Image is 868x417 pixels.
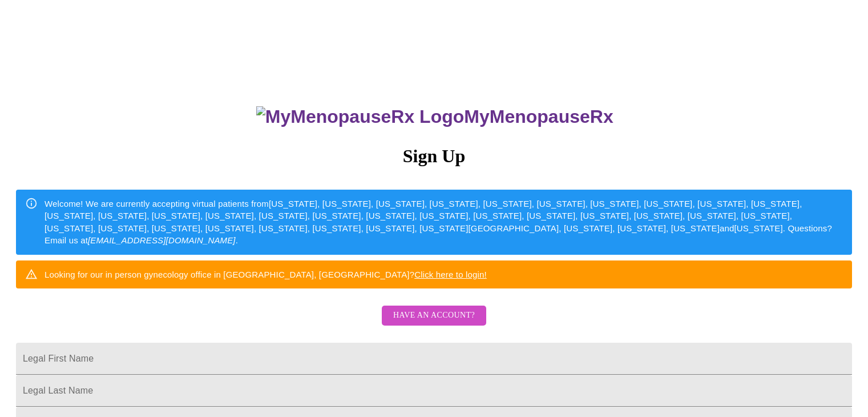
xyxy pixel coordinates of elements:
[16,146,852,167] h3: Sign Up
[414,270,487,279] a: Click here to login!
[393,308,475,323] span: Have an account?
[379,318,489,328] a: Have an account?
[256,106,464,127] img: MyMenopauseRx Logo
[45,264,487,285] div: Looking for our in person gynecology office in [GEOGRAPHIC_DATA], [GEOGRAPHIC_DATA]?
[88,235,236,245] em: [EMAIL_ADDRESS][DOMAIN_NAME]
[18,106,853,127] h3: MyMenopauseRx
[382,306,486,326] button: Have an account?
[45,193,843,251] div: Welcome! We are currently accepting virtual patients from [US_STATE], [US_STATE], [US_STATE], [US...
